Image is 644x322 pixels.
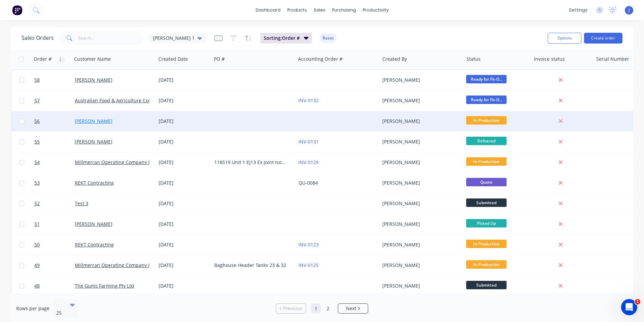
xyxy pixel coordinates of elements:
[329,5,359,15] div: purchasing
[635,299,640,304] span: 1
[214,262,289,269] div: Baghouse Header Tanks 23 & 32
[534,56,565,62] div: Invoice status
[382,200,457,207] div: [PERSON_NAME]
[34,97,40,104] span: 57
[75,180,114,186] a: REKT Contracting
[34,138,40,145] span: 55
[214,159,289,166] div: 118519 Unit 1 EJ13 Ex Joint Isomembrane
[338,305,368,312] a: Next page
[34,276,75,296] a: 48
[548,33,581,44] button: Options
[298,262,319,268] a: INV-0125
[34,262,40,269] span: 49
[298,159,319,165] a: INV-0129
[34,77,40,83] span: 58
[34,159,40,166] span: 54
[75,118,112,124] a: [PERSON_NAME]
[323,303,333,314] a: Page 2
[382,77,457,83] div: [PERSON_NAME]
[159,283,209,289] div: [DATE]
[75,77,112,83] a: [PERSON_NAME]
[159,241,209,248] div: [DATE]
[34,70,75,90] a: 58
[75,159,163,165] a: Millmerran Operating Company Pty Ltd
[159,138,209,145] div: [DATE]
[159,200,209,207] div: [DATE]
[311,303,321,314] a: Page 1 is your current page
[382,138,457,145] div: [PERSON_NAME]
[159,97,209,104] div: [DATE]
[382,97,457,104] div: [PERSON_NAME]
[584,33,622,44] button: Create order
[466,219,507,227] span: Picked Up
[621,299,637,315] iframe: Intercom live chat
[466,116,507,125] span: In Production
[382,159,457,166] div: [PERSON_NAME]
[382,262,457,269] div: [PERSON_NAME]
[466,178,507,186] span: Quote
[75,262,163,268] a: Millmerran Operating Company Pty Ltd
[56,310,64,316] div: 25
[34,132,75,152] a: 55
[264,35,300,42] span: Sorting: Order #
[158,56,188,62] div: Created Date
[382,118,457,125] div: [PERSON_NAME]
[382,283,457,289] div: [PERSON_NAME]
[34,56,52,62] div: Order #
[382,221,457,227] div: [PERSON_NAME]
[298,241,319,248] a: INV-0123
[298,56,343,62] div: Accounting Order #
[34,118,40,125] span: 56
[34,111,75,131] a: 56
[310,5,329,15] div: sales
[346,305,356,312] span: Next
[466,157,507,166] span: In Production
[75,221,112,227] a: [PERSON_NAME]
[159,262,209,269] div: [DATE]
[34,235,75,255] a: 50
[159,118,209,125] div: [DATE]
[382,241,457,248] div: [PERSON_NAME]
[75,200,88,207] a: Test 3
[34,255,75,275] a: 49
[466,96,507,104] span: Ready for Fit-O...
[12,5,22,15] img: Factory
[78,31,144,45] input: Search...
[34,200,40,207] span: 52
[466,137,507,145] span: Delivered
[214,56,225,62] div: PO #
[466,56,481,62] div: Status
[359,5,392,15] div: productivity
[34,90,75,111] a: 57
[34,241,40,248] span: 50
[34,193,75,214] a: 52
[466,260,507,269] span: In Production
[159,180,209,186] div: [DATE]
[159,221,209,227] div: [DATE]
[34,152,75,172] a: 54
[320,33,336,43] button: Reset
[75,283,134,289] a: The Gums Farming Pty Ltd
[34,180,40,186] span: 53
[566,5,591,15] div: settings
[298,138,319,145] a: INV-0131
[159,159,209,166] div: [DATE]
[284,5,310,15] div: products
[596,56,629,62] div: Serial Number
[34,221,40,227] span: 51
[34,283,40,289] span: 48
[466,198,507,207] span: Submitted
[75,138,112,145] a: [PERSON_NAME]
[34,173,75,193] a: 53
[159,77,209,83] div: [DATE]
[276,305,306,312] a: Previous page
[34,214,75,234] a: 51
[466,75,507,83] span: Ready for Fit-O...
[466,281,507,289] span: Submitted
[75,241,114,248] a: REKT Contracting
[153,34,195,42] span: [PERSON_NAME] 1
[382,56,407,62] div: Created By
[260,33,312,44] button: Sorting:Order #
[74,56,111,62] div: Customer Name
[629,7,630,13] span: J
